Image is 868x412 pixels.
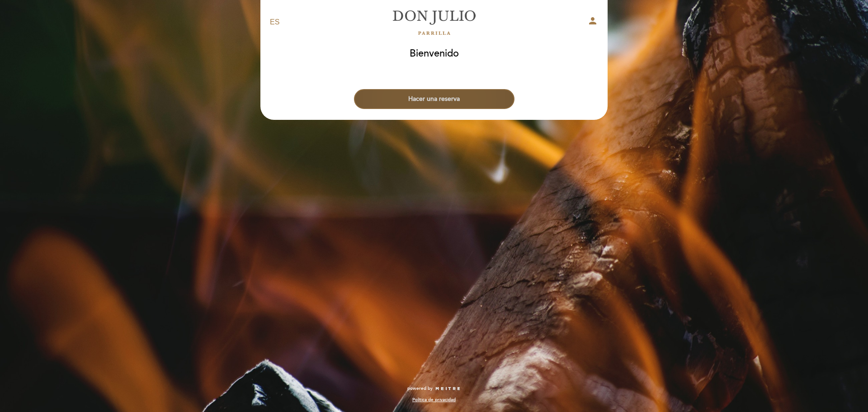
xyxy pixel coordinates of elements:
[407,385,433,392] span: powered by
[587,15,598,26] i: person
[354,89,514,109] button: Hacer una reserva
[407,385,461,392] a: powered by
[377,10,491,35] a: [PERSON_NAME]
[410,48,459,59] h1: Bienvenido
[435,387,461,391] img: MEITRE
[587,15,598,29] button: person
[412,397,456,403] a: Política de privacidad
